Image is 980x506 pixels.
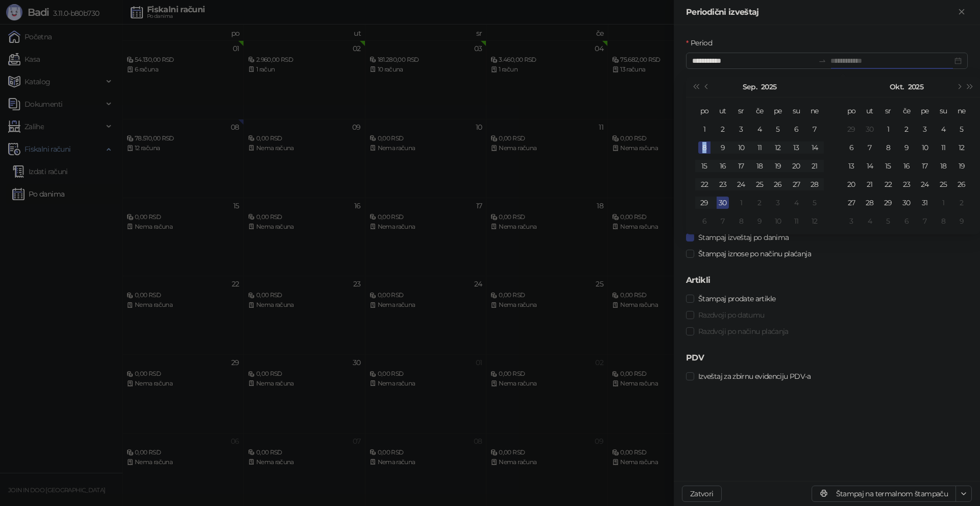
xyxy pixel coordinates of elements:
[955,141,968,154] div: 12
[845,178,857,190] div: 20
[805,194,824,212] td: 2025-10-05
[882,197,894,209] div: 29
[694,248,815,259] span: Štampaj iznose po načinu plaćanja
[750,138,769,157] td: 2025-09-11
[686,6,955,18] div: Periodični izveštaj
[864,215,876,227] div: 4
[937,160,949,172] div: 18
[694,232,793,243] span: Štampaj izveštaj po danima
[686,274,968,286] h5: Artikli
[845,197,857,209] div: 27
[919,141,931,154] div: 10
[805,138,824,157] td: 2025-09-14
[694,293,779,304] span: Štampaj prodate artikle
[690,77,701,97] button: Prethodna godina (Control + left)
[900,123,913,135] div: 2
[787,102,805,120] th: su
[952,157,971,175] td: 2025-10-19
[735,215,747,227] div: 8
[714,120,732,138] td: 2025-09-02
[692,55,814,66] input: Period
[808,215,821,227] div: 12
[919,178,931,190] div: 24
[916,175,934,194] td: 2025-10-24
[695,194,714,212] td: 2025-09-29
[750,157,769,175] td: 2025-09-18
[861,102,879,120] th: ut
[934,212,952,230] td: 2025-11-08
[897,102,916,120] th: če
[908,77,923,97] button: Izaberi godinu
[861,175,879,194] td: 2025-10-21
[717,215,729,227] div: 7
[861,194,879,212] td: 2025-10-28
[952,120,971,138] td: 2025-10-05
[955,178,968,190] div: 26
[842,157,861,175] td: 2025-10-13
[864,123,876,135] div: 30
[900,160,913,172] div: 16
[805,175,824,194] td: 2025-09-28
[965,77,976,97] button: Sledeća godina (Control + right)
[934,102,952,120] th: su
[686,352,968,364] h5: PDV
[698,160,710,172] div: 15
[732,157,750,175] td: 2025-09-17
[686,37,718,49] label: Period
[955,215,968,227] div: 9
[900,215,913,227] div: 6
[861,157,879,175] td: 2025-10-14
[750,102,769,120] th: če
[842,138,861,157] td: 2025-10-06
[818,57,826,65] span: to
[934,194,952,212] td: 2025-11-01
[808,123,821,135] div: 7
[753,160,766,172] div: 18
[695,175,714,194] td: 2025-09-22
[916,194,934,212] td: 2025-10-31
[805,120,824,138] td: 2025-09-07
[864,141,876,154] div: 7
[732,120,750,138] td: 2025-09-03
[882,178,894,190] div: 22
[934,175,952,194] td: 2025-10-25
[750,194,769,212] td: 2025-10-02
[735,123,747,135] div: 3
[714,194,732,212] td: 2025-09-30
[714,138,732,157] td: 2025-09-09
[882,160,894,172] div: 15
[698,197,710,209] div: 29
[879,212,897,230] td: 2025-11-05
[900,178,913,190] div: 23
[753,197,766,209] div: 2
[934,120,952,138] td: 2025-10-04
[787,138,805,157] td: 2025-09-13
[812,486,956,502] button: Štampaj na termalnom štampaču
[897,120,916,138] td: 2025-10-02
[805,212,824,230] td: 2025-10-12
[879,138,897,157] td: 2025-10-08
[761,77,776,97] button: Izaberi godinu
[897,194,916,212] td: 2025-10-30
[750,175,769,194] td: 2025-09-25
[701,77,713,97] button: Prethodni mesec (PageUp)
[695,102,714,120] th: po
[937,178,949,190] div: 25
[698,178,710,190] div: 22
[919,123,931,135] div: 3
[735,160,747,172] div: 17
[769,120,787,138] td: 2025-09-05
[845,215,857,227] div: 3
[952,175,971,194] td: 2025-10-26
[864,197,876,209] div: 28
[897,175,916,194] td: 2025-10-23
[919,160,931,172] div: 17
[698,215,710,227] div: 6
[937,215,949,227] div: 8
[919,197,931,209] div: 31
[882,141,894,154] div: 8
[897,212,916,230] td: 2025-11-06
[897,138,916,157] td: 2025-10-09
[879,157,897,175] td: 2025-10-15
[864,160,876,172] div: 14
